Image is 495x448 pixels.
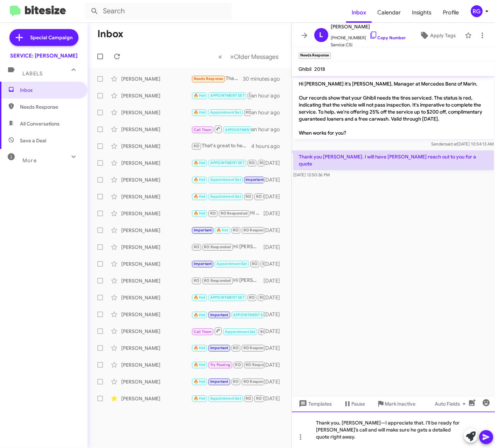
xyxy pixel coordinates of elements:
[263,277,286,284] div: [DATE]
[121,395,191,402] div: [PERSON_NAME]
[263,311,286,318] div: [DATE]
[346,2,372,23] a: Inbox
[214,49,227,64] button: Previous
[121,176,191,183] div: [PERSON_NAME]
[352,398,365,410] span: Pause
[263,361,286,368] div: [DATE]
[385,398,416,410] span: Mark Inactive
[121,126,191,133] div: [PERSON_NAME]
[191,159,263,167] div: Hi [PERSON_NAME], based on our records your 2021 GLA is due for routine service. Can I make an ap...
[249,161,255,165] span: RO
[435,398,468,410] span: Auto Fields
[371,398,421,410] button: Mark Inactive
[431,141,494,147] span: Sender [DATE] 10:54:13 AM
[243,379,270,384] span: RO Responded
[429,398,474,410] button: Auto Fields
[251,143,286,150] div: 4 hours ago
[263,227,286,234] div: [DATE]
[233,379,239,384] span: RO
[121,345,191,352] div: [PERSON_NAME]
[210,194,241,199] span: Appointment Set
[9,29,78,46] a: Special Campaign
[252,262,257,266] span: RO
[216,228,228,232] span: 🔥 Hot
[465,5,487,17] button: RG
[263,378,286,385] div: [DATE]
[445,141,457,147] span: said at
[369,35,406,40] a: Copy Number
[210,295,245,300] span: APPOINTMENT SET
[121,109,191,116] div: [PERSON_NAME]
[121,210,191,217] div: [PERSON_NAME]
[297,398,332,410] span: Templates
[121,75,191,82] div: [PERSON_NAME]
[235,362,241,367] span: RO
[194,379,206,384] span: 🔥 Hot
[372,2,406,23] a: Calendar
[210,379,228,384] span: Important
[97,28,123,40] h1: Inbox
[194,76,224,81] span: Needs Response
[194,330,212,334] span: Call Them
[191,277,263,285] div: Hi [PERSON_NAME], based on our records your vehicle is due for routine maintenance. Can I make an...
[121,378,191,385] div: [PERSON_NAME]
[121,193,191,200] div: [PERSON_NAME]
[20,120,60,127] span: All Conversations
[299,66,312,72] span: Ghibli
[471,5,483,17] div: RG
[194,262,212,266] span: Important
[191,125,251,134] div: Hi [PERSON_NAME], thank you for letting me know. I’ll make sure your record reflects that. Feel f...
[293,77,494,139] p: Hi [PERSON_NAME] it's [PERSON_NAME], Manager at Mercedes Benz of Marin. Our records show that you...
[194,313,206,317] span: 🔥 Hot
[194,278,199,283] span: RO
[299,53,331,59] small: Needs Response
[263,395,286,402] div: [DATE]
[413,29,461,42] button: Apply Tags
[191,260,263,268] div: Hi [PERSON_NAME], based on our records your 2018 E-class is due for routine service. Can I make a...
[243,228,270,232] span: RO Responded
[191,176,263,184] div: Hi [PERSON_NAME], based on our records your 2014 C-Class is due for service next week. Can I make...
[121,328,191,335] div: [PERSON_NAME]
[331,22,406,31] span: [PERSON_NAME]
[263,159,286,167] div: [DATE]
[260,295,287,300] span: RO Responded
[121,244,191,251] div: [PERSON_NAME]
[210,177,241,182] span: Appointment Set
[406,2,438,23] a: Insights
[251,126,286,133] div: an hour ago
[194,144,199,148] span: RO
[215,49,283,64] nav: Page navigation example
[191,361,263,369] div: Hi [PERSON_NAME], based on our records your vehicle will be due for routine maintenance next mont...
[233,346,239,350] span: RO
[246,194,251,199] span: RO
[191,192,263,201] div: Hi [PERSON_NAME], based on our records your 2015 C-Class is due for routine service next week. Ca...
[260,330,266,334] span: RO
[331,41,406,48] span: Service CSI
[430,29,456,42] span: Apply Tags
[191,327,263,335] div: Hi [PERSON_NAME], based on our records your vehicle will be due for routine service next month. C...
[210,396,241,401] span: Appointment Set
[85,3,232,20] input: Search
[256,396,283,401] span: RO Responded
[194,295,206,300] span: 🔥 Hot
[191,293,263,301] div: Hi [PERSON_NAME], based on our records your vehicle is due for routine service. Can I make an app...
[210,211,216,216] span: RO
[20,87,80,94] span: Inbox
[194,245,199,249] span: RO
[210,362,231,367] span: Try Pausing
[191,344,263,352] div: Can I make an appointment for you ?
[262,262,289,266] span: RO Responded
[210,346,228,350] span: Important
[226,49,283,64] button: Next
[438,2,465,23] span: Profile
[249,295,255,300] span: RO
[191,108,251,116] div: Hi [PERSON_NAME], understood. I’ll note that down for you. If you change your mind or need assist...
[121,277,191,284] div: [PERSON_NAME]
[194,396,206,401] span: 🔥 Hot
[121,361,191,368] div: [PERSON_NAME]
[191,378,263,386] div: Hi [PERSON_NAME], based on our records your vehicle will be due for service next month. Can I mak...
[263,260,286,267] div: [DATE]
[263,176,286,183] div: [DATE]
